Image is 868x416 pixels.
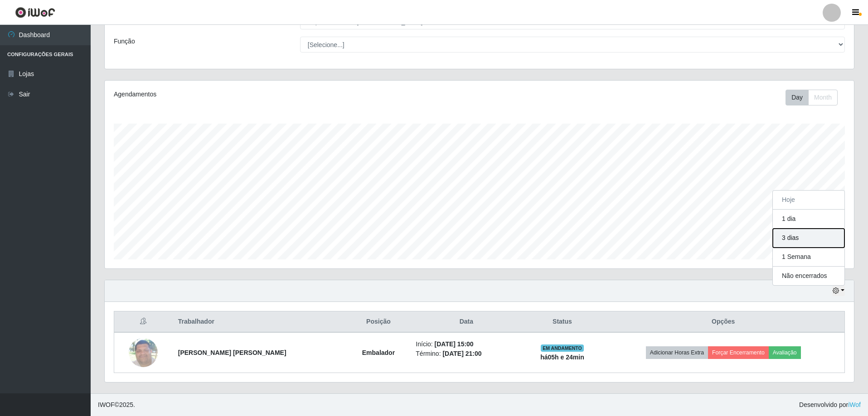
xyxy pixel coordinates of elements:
[773,229,844,248] button: 3 dias
[773,267,844,285] button: Não encerrados
[773,248,844,267] button: 1 Semana
[178,349,286,356] strong: [PERSON_NAME] [PERSON_NAME]
[540,354,584,361] strong: há 05 h e 24 min
[435,340,474,348] time: [DATE] 15:00
[799,400,861,410] span: Desenvolvido por
[362,349,395,356] strong: Embalador
[173,311,347,333] th: Trabalhador
[646,346,708,359] button: Adicionar Horas Extra
[786,90,838,105] div: First group
[114,90,411,99] div: Agendamentos
[786,90,845,105] div: Toolbar with button groups
[442,350,481,357] time: [DATE] 21:00
[708,346,769,359] button: Forçar Encerramento
[848,401,861,408] a: iWof
[541,344,584,352] span: EM ANDAMENTO
[410,311,522,333] th: Data
[416,339,517,349] li: Início:
[773,210,844,229] button: 1 dia
[786,90,809,105] button: Day
[114,37,135,46] label: Função
[98,401,115,408] span: IWOF
[773,191,844,210] button: Hoje
[808,90,838,105] button: Month
[416,349,517,359] li: Término:
[522,311,602,333] th: Status
[98,400,135,410] span: © 2025 .
[129,333,158,372] img: 1697490161329.jpeg
[602,311,844,333] th: Opções
[15,7,55,18] img: CoreUI Logo
[347,311,411,333] th: Posição
[769,346,801,359] button: Avaliação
